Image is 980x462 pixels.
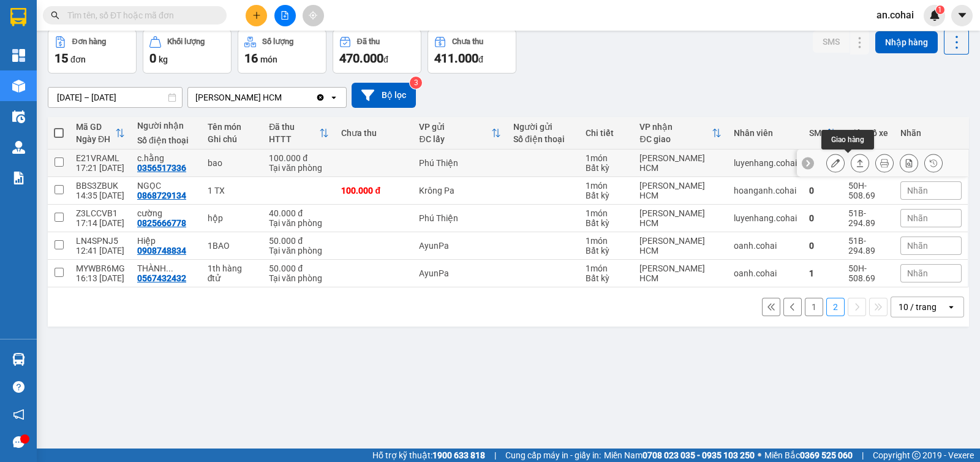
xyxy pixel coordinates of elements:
[643,450,755,460] strong: 0708 023 035 - 0935 103 250
[76,246,125,256] div: 12:41 [DATE]
[137,273,186,283] div: 0567432432
[76,263,125,273] div: MYWBR6MG
[419,213,501,223] div: Phú Thiện
[809,241,836,251] div: 0
[734,213,797,223] div: luyenhang.cohai
[283,91,284,104] input: Selected Trần Phú HCM.
[862,449,864,462] span: |
[137,236,195,246] div: Hiệp
[13,436,24,448] span: message
[419,241,501,251] div: AyunPa
[758,453,761,458] span: ⚪️
[252,11,261,20] span: plus
[848,236,888,256] div: 51B-294.89
[76,181,125,191] div: BBS3ZBUK
[246,5,267,26] button: plus
[434,51,478,66] span: 411.000
[639,153,722,173] div: [PERSON_NAME] HCM
[957,10,968,21] span: caret-down
[12,49,25,62] img: dashboard-icon
[76,191,125,200] div: 14:35 [DATE]
[494,449,496,462] span: |
[639,208,722,228] div: [PERSON_NAME] HCM
[848,208,888,228] div: 51B-294.89
[269,134,319,144] div: HTTT
[12,141,25,154] img: warehouse-icon
[734,186,797,195] div: hoanganh.cohai
[419,158,501,168] div: Phú Thiện
[413,117,507,150] th: Toggle SortBy
[269,153,329,163] div: 100.000 đ
[195,91,282,104] div: [PERSON_NAME] HCM
[137,263,195,273] div: THÀNH NGUYỄN
[352,83,416,108] button: Bộ lọc
[269,208,329,218] div: 40.000 đ
[639,134,712,144] div: ĐC giao
[383,55,388,64] span: đ
[586,273,627,283] div: Bất kỳ
[586,236,627,246] div: 1 món
[586,263,627,273] div: 1 món
[269,263,329,273] div: 50.000 đ
[764,449,853,462] span: Miền Bắc
[269,163,329,173] div: Tại văn phòng
[76,134,115,144] div: Ngày ĐH
[586,191,627,200] div: Bất kỳ
[10,8,26,26] img: logo-vxr
[809,186,836,195] div: 0
[143,29,232,74] button: Khối lượng0kg
[262,37,293,46] div: Số lượng
[55,51,68,66] span: 15
[907,268,928,278] span: Nhãn
[809,128,826,138] div: SMS
[12,353,25,366] img: warehouse-icon
[875,31,938,53] button: Nhập hàng
[137,208,195,218] div: cường
[936,6,944,14] sup: 1
[639,236,722,256] div: [PERSON_NAME] HCM
[137,246,186,256] div: 0908748834
[329,93,339,102] svg: open
[269,246,329,256] div: Tại văn phòng
[851,154,869,172] div: Giao hàng
[281,11,289,20] span: file-add
[149,51,156,66] span: 0
[848,181,888,200] div: 50H-508.69
[208,263,257,283] div: 1th hàng đtử
[912,451,921,460] span: copyright
[478,55,483,64] span: đ
[137,163,186,173] div: 0356517336
[586,208,627,218] div: 1 món
[899,301,937,313] div: 10 / trang
[208,213,257,223] div: hộp
[341,186,407,195] div: 100.000 đ
[70,55,86,64] span: đơn
[951,5,973,26] button: caret-down
[586,128,627,138] div: Chi tiết
[238,29,326,74] button: Số lượng16món
[513,134,573,144] div: Số điện thoại
[309,11,317,20] span: aim
[208,241,257,251] div: 1BAO
[166,263,173,273] span: ...
[826,154,845,172] div: Sửa đơn hàng
[432,450,485,460] strong: 1900 633 818
[734,241,797,251] div: oanh.cohai
[357,37,380,46] div: Đã thu
[303,5,324,26] button: aim
[734,268,797,278] div: oanh.cohai
[639,263,722,283] div: [PERSON_NAME] HCM
[12,172,25,184] img: solution-icon
[208,186,257,195] div: 1 TX
[48,29,137,74] button: Đơn hàng15đơn
[244,51,258,66] span: 16
[805,298,823,316] button: 1
[907,241,928,251] span: Nhãn
[339,51,383,66] span: 470.000
[269,236,329,246] div: 50.000 đ
[263,117,335,150] th: Toggle SortBy
[72,37,106,46] div: Đơn hàng
[333,29,421,74] button: Đã thu470.000đ
[586,246,627,256] div: Bất kỳ
[76,236,125,246] div: LN4SPNJ5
